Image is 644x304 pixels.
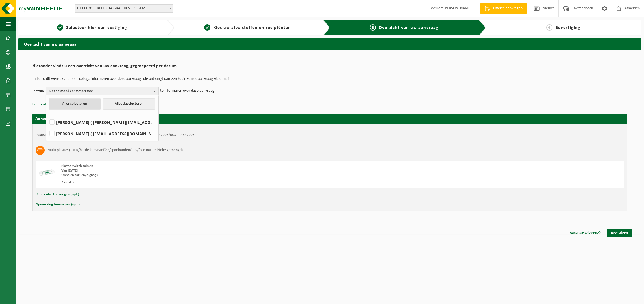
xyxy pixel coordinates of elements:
button: Referentie toevoegen (opt.) [36,191,79,198]
a: 2Kies uw afvalstoffen en recipiënten [177,24,318,31]
button: Referentie toevoegen (opt.) [32,101,76,108]
strong: [PERSON_NAME] [443,6,472,10]
button: Opmerking toevoegen (opt.) [36,201,80,208]
h3: Multi plastics (PMD/harde kunststoffen/spanbanden/EPS/folie naturel/folie gemengd) [47,146,183,155]
div: Ophalen zakken/bigbags [61,173,353,177]
span: Kies uw afvalstoffen en recipiënten [213,25,291,30]
p: Indien u dit wenst kunt u een collega informeren over deze aanvraag, die ontvangt dan een kopie v... [32,77,627,81]
h2: Hieronder vindt u een overzicht van uw aanvraag, gegroepeerd per datum. [32,64,627,71]
a: Bevestigen [607,229,632,237]
label: [PERSON_NAME] ( [EMAIL_ADDRESS][DOMAIN_NAME] ) [48,129,156,138]
span: Offerte aanvragen [492,6,524,11]
button: Alles deselecteren [103,98,155,110]
span: 1 [57,24,63,31]
span: 3 [370,24,376,31]
span: 4 [546,24,552,31]
button: Alles selecteren [49,98,101,110]
strong: Plaatsingsadres: [36,133,60,137]
a: 1Selecteer hier een vestiging [21,24,163,31]
strong: Van [DATE] [61,169,78,172]
label: [PERSON_NAME] ( [PERSON_NAME][EMAIL_ADDRESS][DOMAIN_NAME] ) [48,118,156,127]
a: Aanvraag wijzigen [565,229,605,237]
a: Offerte aanvragen [480,3,527,14]
span: Kies bestaand contactpersoon [49,87,151,95]
span: 01-060381 - REFLECTA GRAPHICS - IZEGEM [75,5,173,12]
span: 01-060381 - REFLECTA GRAPHICS - IZEGEM [75,4,173,13]
img: LP-SK-00500-LPE-16.png [39,164,56,181]
p: te informeren over deze aanvraag. [160,87,216,95]
strong: Aanvraag voor [DATE] [35,117,78,121]
span: Bevestiging [555,25,580,30]
p: Ik wens [32,87,44,95]
span: Selecteer hier een vestiging [66,25,127,30]
h2: Overzicht van uw aanvraag [18,38,641,49]
span: Plastic Switch zakken [61,164,93,168]
span: 2 [204,24,210,31]
span: Overzicht van uw aanvraag [379,25,438,30]
div: Aantal: 8 [61,180,353,185]
button: Kies bestaand contactpersoon [46,87,159,95]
